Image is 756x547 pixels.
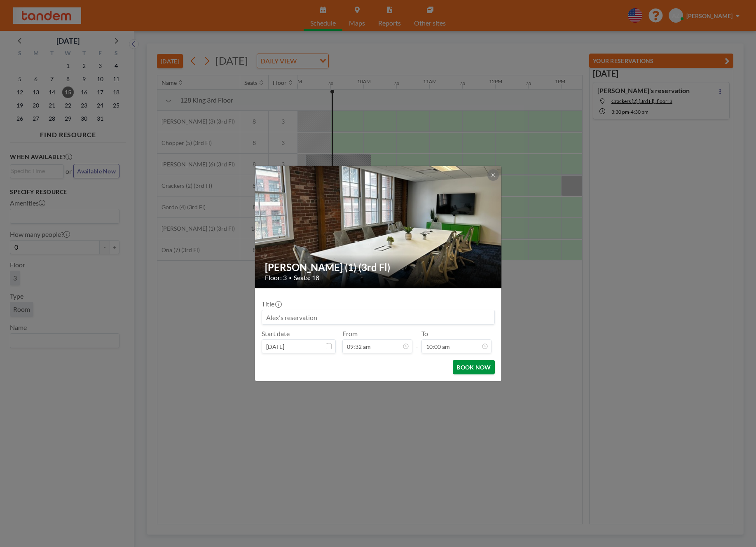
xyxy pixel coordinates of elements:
img: 537.jpg [255,134,502,320]
span: • [289,275,292,281]
label: To [421,330,428,338]
span: - [416,332,418,351]
label: From [342,330,358,338]
label: Start date [262,330,290,338]
span: Floor: 3 [265,273,287,282]
input: Alex's reservation [262,310,494,324]
button: BOOK NOW [453,360,494,374]
span: Seats: 18 [294,273,319,282]
h2: [PERSON_NAME] (1) (3rd Fl) [265,261,492,273]
label: Title [262,300,281,308]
